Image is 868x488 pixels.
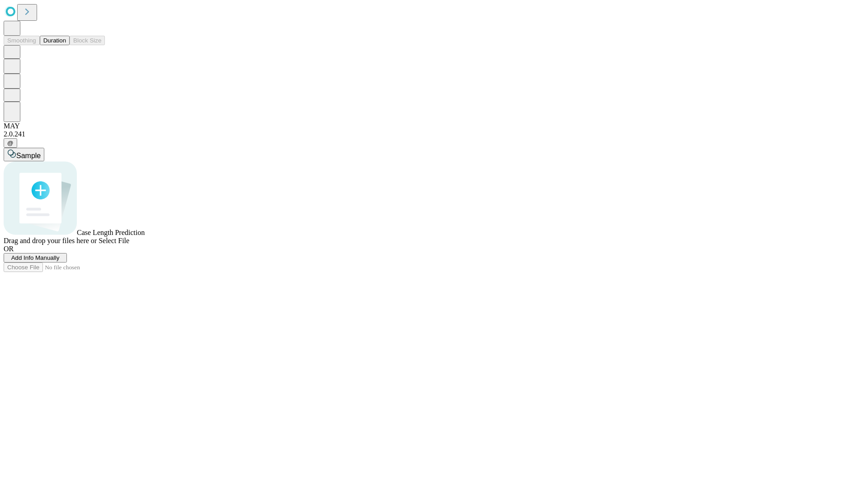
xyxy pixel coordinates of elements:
[4,253,67,263] button: Add Info Manually
[11,254,60,261] span: Add Info Manually
[40,36,70,45] button: Duration
[4,148,44,161] button: Sample
[77,229,145,236] span: Case Length Prediction
[4,130,864,138] div: 2.0.241
[4,245,14,253] span: OR
[7,140,14,146] span: @
[4,122,864,130] div: MAY
[4,237,97,244] span: Drag and drop your files here or
[4,138,17,148] button: @
[16,152,41,160] span: Sample
[4,36,40,45] button: Smoothing
[99,237,129,244] span: Select File
[70,36,105,45] button: Block Size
